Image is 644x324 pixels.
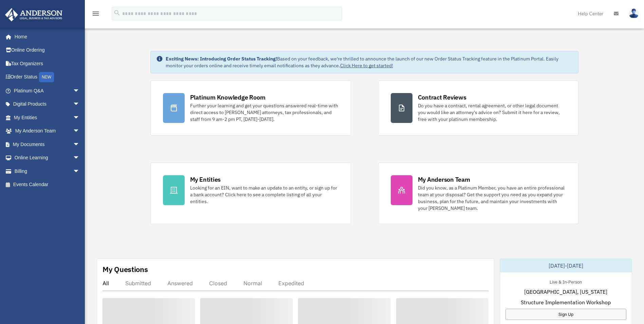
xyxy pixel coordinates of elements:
a: My Entities Looking for an EIN, want to make an update to an entity, or sign up for a bank accoun... [150,163,351,224]
a: Home [5,30,87,43]
div: My Questions [103,264,148,274]
a: Sign Up [505,309,626,320]
a: Billingarrow_drop_down [5,164,90,178]
a: Platinum Knowledge Room Further your learning and get your questions answered real-time with dire... [150,80,351,136]
strong: Exciting News: Introducing Order Status Tracking! [166,56,277,62]
span: Structure Implementation Workshop [521,298,611,306]
div: Did you know, as a Platinum Member, you have an entire professional team at your disposal? Get th... [418,184,566,212]
div: Platinum Knowledge Room [190,93,265,102]
span: arrow_drop_down [73,138,87,151]
div: [DATE]-[DATE] [500,259,632,272]
div: NEW [39,72,54,82]
span: arrow_drop_down [73,111,87,125]
span: [GEOGRAPHIC_DATA], [US_STATE] [524,288,607,296]
div: Do you have a contract, rental agreement, or other legal document you would like an attorney's ad... [418,102,566,123]
a: My Anderson Team Did you know, as a Platinum Member, you have an entire professional team at your... [378,163,579,224]
a: Online Learningarrow_drop_down [5,151,90,165]
i: search [113,9,121,17]
a: Digital Productsarrow_drop_down [5,97,90,111]
div: Further your learning and get your questions answered real-time with direct access to [PERSON_NAM... [190,102,338,123]
a: My Anderson Teamarrow_drop_down [5,124,90,138]
div: Answered [167,280,193,287]
div: My Anderson Team [418,175,470,184]
a: Click Here to get started! [340,62,393,69]
span: arrow_drop_down [73,164,87,178]
div: Expedited [278,280,304,287]
a: Contract Reviews Do you have a contract, rental agreement, or other legal document you would like... [378,80,579,136]
div: Looking for an EIN, want to make an update to an entity, or sign up for a bank account? Click her... [190,184,338,205]
a: Online Ordering [5,43,90,57]
a: menu [92,12,100,18]
div: Normal [243,280,262,287]
span: arrow_drop_down [73,151,87,165]
div: Submitted [125,280,151,287]
span: arrow_drop_down [73,97,87,111]
div: Live & In-Person [544,278,587,285]
a: Tax Organizers [5,57,90,70]
div: Based on your feedback, we're thrilled to announce the launch of our new Order Status Tracking fe... [166,55,573,69]
img: User Pic [629,8,639,18]
a: Order StatusNEW [5,70,90,84]
span: arrow_drop_down [73,84,87,98]
a: My Documentsarrow_drop_down [5,138,90,151]
i: menu [92,10,100,18]
a: Events Calendar [5,178,90,192]
div: Contract Reviews [418,93,466,102]
a: Platinum Q&Aarrow_drop_down [5,84,90,97]
a: My Entitiesarrow_drop_down [5,111,90,124]
img: Anderson Advisors Platinum Portal [3,8,65,21]
span: arrow_drop_down [73,124,87,138]
div: My Entities [190,175,221,184]
div: Closed [209,280,227,287]
div: All [103,280,109,287]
